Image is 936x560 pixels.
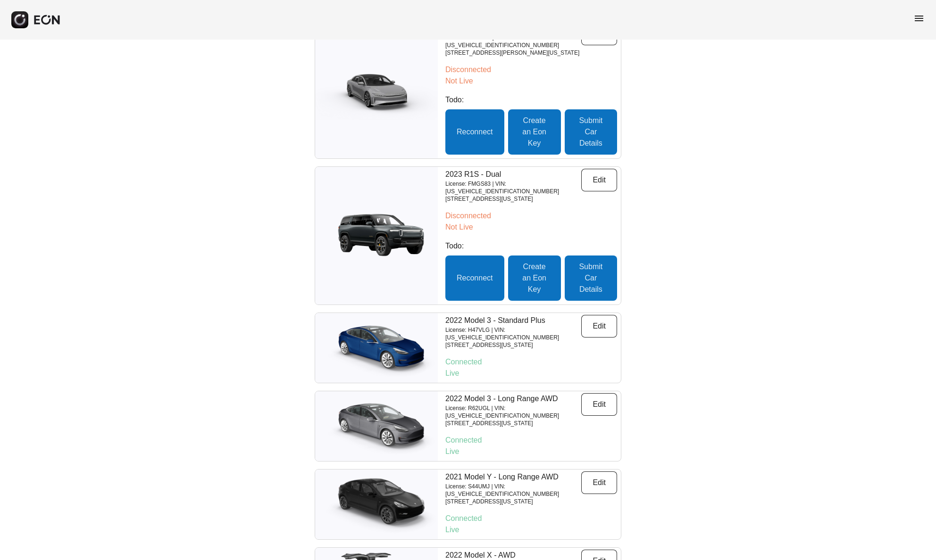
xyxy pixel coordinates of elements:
button: Edit [581,471,617,494]
img: car [315,395,438,457]
p: Live [445,368,617,379]
p: Connected [445,513,617,524]
p: [STREET_ADDRESS][US_STATE] [445,341,581,349]
p: Disconnected [445,64,617,75]
button: Create an Eon Key [508,109,561,155]
img: car [315,59,438,120]
p: Live [445,524,617,535]
p: Disconnected [445,210,617,222]
p: Connected [445,356,617,368]
p: [STREET_ADDRESS][PERSON_NAME][US_STATE] [445,49,581,57]
button: Reconnect [445,109,504,155]
p: Todo: [445,94,617,106]
p: 2022 Model 3 - Long Range AWD [445,393,581,404]
span: menu [913,13,925,24]
p: [STREET_ADDRESS][US_STATE] [445,420,581,427]
p: License: H47VLG | VIN: [US_VEHICLE_IDENTIFICATION_NUMBER] [445,326,581,341]
p: 2023 R1S - Dual [445,169,581,180]
p: License: R62UGL | VIN: [US_VEHICLE_IDENTIFICATION_NUMBER] [445,404,581,420]
button: Edit [581,169,617,191]
p: License: S44UMJ | VIN: [US_VEHICLE_IDENTIFICATION_NUMBER] [445,483,581,498]
p: 2021 Model Y - Long Range AWD [445,471,581,483]
p: 2022 Model 3 - Standard Plus [445,315,581,326]
p: Not Live [445,75,617,87]
p: License: FMGS83 | VIN: [US_VEHICLE_IDENTIFICATION_NUMBER] [445,180,581,195]
img: car [315,205,438,266]
button: Submit Car Details [565,109,617,155]
img: car [315,317,438,379]
p: [STREET_ADDRESS][US_STATE] [445,195,581,203]
button: Submit Car Details [565,255,617,301]
p: Connected [445,435,617,446]
p: Todo: [445,240,617,252]
p: Live [445,446,617,457]
button: Create an Eon Key [508,255,561,301]
button: Reconnect [445,255,504,301]
img: car [315,474,438,535]
p: License: FMGS82 | VIN: [US_VEHICLE_IDENTIFICATION_NUMBER] [445,34,581,49]
button: Edit [581,393,617,416]
p: [STREET_ADDRESS][US_STATE] [445,498,581,505]
p: Not Live [445,222,617,233]
button: Edit [581,315,617,338]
